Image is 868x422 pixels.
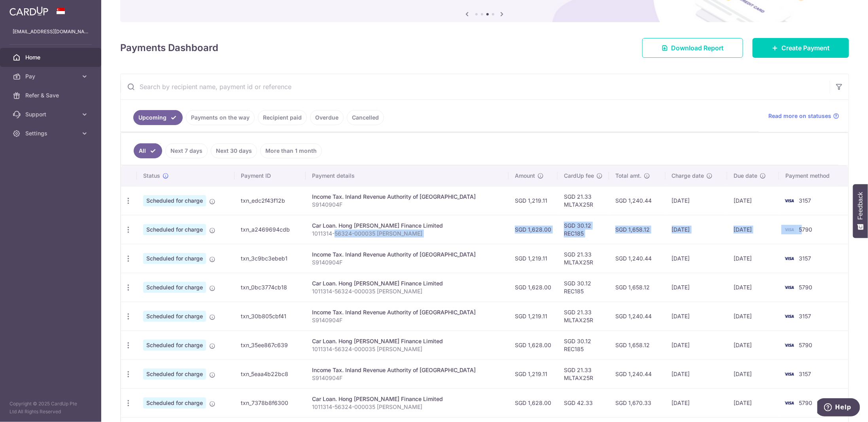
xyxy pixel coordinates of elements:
td: SGD 30.12 REC185 [558,331,609,359]
span: 5790 [799,399,812,406]
td: SGD 1,240.44 [609,302,666,331]
span: 3157 [799,371,811,377]
span: CardUp fee [564,172,594,180]
td: [DATE] [727,186,779,215]
td: SGD 1,219.11 [509,186,558,215]
span: Scheduled for charge [143,282,206,293]
p: 1011314-56324-000035 [PERSON_NAME] [312,230,502,238]
td: [DATE] [727,215,779,244]
h4: Payments Dashboard [120,41,218,55]
a: Cancelled [347,110,384,125]
p: 1011314-56324-000035 [PERSON_NAME] [312,287,502,295]
a: Overdue [310,110,344,125]
span: Charge date [672,172,704,180]
td: SGD 1,670.33 [609,388,666,417]
span: Create Payment [781,43,830,53]
td: txn_30b805cbf41 [234,302,305,331]
td: SGD 21.33 MLTAX25R [558,302,609,331]
td: [DATE] [727,302,779,331]
a: Create Payment [753,38,849,58]
td: SGD 42.33 [558,388,609,417]
td: [DATE] [727,273,779,302]
td: SGD 1,628.00 [509,215,558,244]
td: SGD 1,219.11 [509,302,558,331]
a: Recipient paid [258,110,307,125]
span: 3157 [799,197,811,204]
span: Scheduled for charge [143,253,206,264]
span: 5790 [799,226,812,233]
p: S9140904F [312,259,502,266]
a: Read more on statuses [768,112,839,120]
span: Scheduled for charge [143,195,206,206]
iframe: Opens a widget where you can find more information [817,398,860,418]
img: Bank Card [781,283,797,292]
td: SGD 1,240.44 [609,244,666,273]
td: txn_7378b8f6300 [234,388,305,417]
td: SGD 1,219.11 [509,244,558,273]
span: 3157 [799,313,811,319]
span: Feedback [857,192,864,220]
a: Payments on the way [186,110,255,125]
div: Income Tax. Inland Revenue Authority of [GEOGRAPHIC_DATA] [312,366,502,374]
td: SGD 1,628.00 [509,331,558,359]
input: Search by recipient name, payment id or reference [121,74,830,99]
a: Download Report [642,38,743,58]
td: [DATE] [666,186,727,215]
span: Scheduled for charge [143,397,206,409]
td: [DATE] [666,273,727,302]
span: 5790 [799,284,812,291]
td: SGD 30.12 REC185 [558,215,609,244]
td: SGD 1,240.44 [609,186,666,215]
button: Feedback - Show survey [853,184,868,238]
th: Payment details [306,165,509,186]
span: Read more on statuses [768,112,831,120]
img: Bank Card [781,225,797,234]
a: Upcoming [133,110,183,125]
td: [DATE] [666,388,727,417]
td: SGD 21.33 MLTAX25R [558,186,609,215]
img: Bank Card [781,196,797,205]
img: Bank Card [781,398,797,408]
td: [DATE] [666,359,727,388]
span: Pay [25,72,78,80]
td: txn_a2469694cdb [234,215,305,244]
td: [DATE] [727,359,779,388]
p: 1011314-56324-000035 [PERSON_NAME] [312,403,502,411]
img: Bank Card [781,254,797,263]
td: [DATE] [727,331,779,359]
td: SGD 1,628.00 [509,273,558,302]
td: txn_0bc3774cb18 [234,273,305,302]
td: txn_35ee867c639 [234,331,305,359]
td: txn_3c9bc3ebeb1 [234,244,305,273]
a: All [134,143,162,158]
td: SGD 1,658.12 [609,331,666,359]
span: 5790 [799,342,812,348]
div: Car Loan. Hong [PERSON_NAME] Finance Limited [312,222,502,230]
p: 1011314-56324-000035 [PERSON_NAME] [312,345,502,353]
td: txn_edc2f43f12b [234,186,305,215]
div: Car Loan. Hong [PERSON_NAME] Finance Limited [312,395,502,403]
td: SGD 1,658.12 [609,273,666,302]
span: Scheduled for charge [143,224,206,235]
span: Settings [25,129,78,137]
span: Scheduled for charge [143,311,206,322]
a: More than 1 month [260,143,322,158]
span: 3157 [799,255,811,262]
td: [DATE] [666,302,727,331]
span: Total amt. [615,172,641,180]
p: S9140904F [312,201,502,209]
div: Income Tax. Inland Revenue Authority of [GEOGRAPHIC_DATA] [312,308,502,316]
td: [DATE] [666,244,727,273]
img: Bank Card [781,312,797,321]
div: Income Tax. Inland Revenue Authority of [GEOGRAPHIC_DATA] [312,251,502,259]
img: Bank Card [781,369,797,379]
span: Download Report [671,43,724,53]
td: [DATE] [727,244,779,273]
td: [DATE] [666,331,727,359]
p: S9140904F [312,316,502,324]
div: Car Loan. Hong [PERSON_NAME] Finance Limited [312,337,502,345]
td: [DATE] [666,215,727,244]
span: Scheduled for charge [143,340,206,351]
td: SGD 21.33 MLTAX25R [558,359,609,388]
